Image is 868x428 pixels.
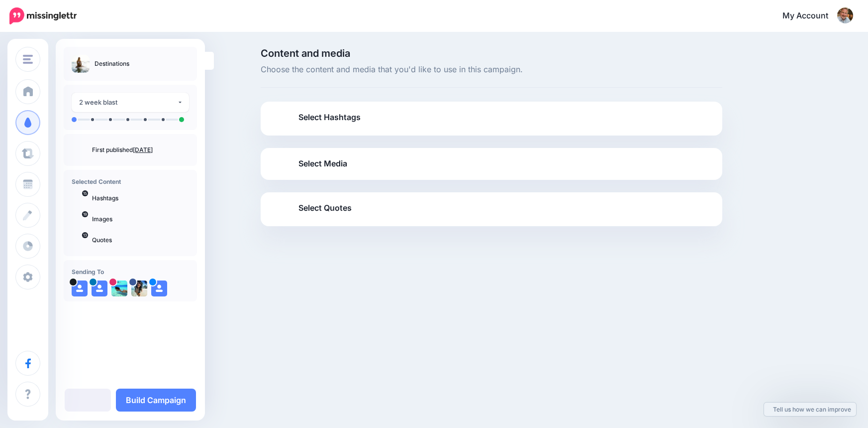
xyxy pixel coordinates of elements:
button: 2 week blast [72,93,189,112]
p: Destinations [95,59,129,69]
span: Select Hashtags [298,111,361,124]
img: user_default_image.png [151,281,167,296]
span: Content and media [261,48,722,58]
span: 19 [82,211,88,217]
h4: Selected Content [72,178,189,185]
p: Hashtags [92,194,189,203]
img: 7e8d2246e18d2f5f8436d7a233c45376_thumb.jpg [72,55,90,73]
img: 356244968_765863905540946_8296864197697887828_n-bsa149533.jpg [131,281,147,296]
img: menu.png [23,55,33,64]
a: [DATE] [133,146,153,153]
span: Select Quotes [298,201,352,215]
img: user_default_image.png [92,281,107,296]
a: Select Quotes [271,200,712,226]
img: user_default_image.png [72,281,88,296]
div: 2 week blast [79,97,177,108]
p: First published [92,145,189,154]
span: 15 [82,190,88,196]
p: Images [92,215,189,224]
span: Choose the content and media that you'd like to use in this campaign. [261,63,722,76]
a: My Account [772,4,853,28]
span: Select Media [298,157,347,170]
span: 13 [82,232,88,238]
a: Select Hashtags [271,110,712,136]
a: Select Media [271,156,712,172]
img: Missinglettr [9,7,77,24]
p: Quotes [92,236,189,245]
h4: Sending To [72,268,189,276]
img: 65307149_513108102562212_2367582558503305216_n-bsa100037.jpg [111,281,127,296]
a: Tell us how we can improve [764,403,856,416]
